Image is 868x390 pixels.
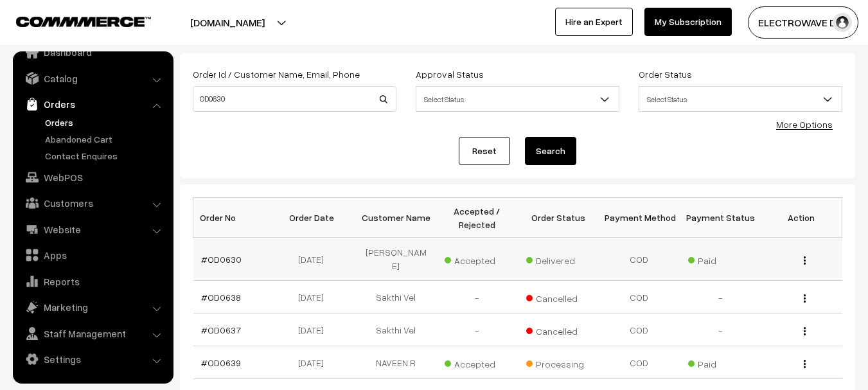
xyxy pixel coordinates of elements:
[599,346,680,379] td: COD
[776,119,833,130] a: More Options
[274,238,355,281] td: [DATE]
[16,348,169,371] a: Settings
[525,137,576,165] button: Search
[526,251,590,267] span: Delivered
[355,198,436,238] th: Customer Name
[201,357,241,368] a: #OD0639
[688,251,752,267] span: Paid
[355,238,436,281] td: [PERSON_NAME]
[599,281,680,314] td: COD
[42,132,169,146] a: Abandoned Cart
[445,354,509,371] span: Accepted
[274,281,355,314] td: [DATE]
[459,137,510,165] a: Reset
[688,354,752,371] span: Paid
[16,17,151,26] img: COMMMERCE
[193,67,360,81] label: Order Id / Customer Name, Email, Phone
[804,294,806,303] img: Menu
[416,86,619,112] span: Select Status
[16,93,169,116] a: Orders
[436,281,517,314] td: -
[193,86,396,112] input: Order Id / Customer Name / Customer Email / Customer Phone
[761,198,842,238] th: Action
[680,198,761,238] th: Payment Status
[804,327,806,335] img: Menu
[16,322,169,345] a: Staff Management
[833,13,852,32] img: user
[436,198,517,238] th: Accepted / Rejected
[644,8,732,36] a: My Subscription
[804,256,806,265] img: Menu
[201,254,242,265] a: #OD0630
[436,314,517,346] td: -
[16,40,169,64] a: Dashboard
[599,238,680,281] td: COD
[639,86,842,112] span: Select Status
[526,354,590,371] span: Processing
[16,218,169,241] a: Website
[599,314,680,346] td: COD
[16,244,169,267] a: Apps
[16,166,169,189] a: WebPOS
[16,191,169,215] a: Customers
[416,67,484,81] label: Approval Status
[201,324,241,335] a: #OD0637
[274,346,355,379] td: [DATE]
[16,67,169,90] a: Catalog
[680,314,761,346] td: -
[680,281,761,314] td: -
[355,314,436,346] td: Sakthi Vel
[526,288,590,305] span: Cancelled
[42,149,169,163] a: Contact Enquires
[526,321,590,338] span: Cancelled
[145,6,310,39] button: [DOMAIN_NAME]
[355,281,436,314] td: Sakthi Vel
[599,198,680,238] th: Payment Method
[445,251,509,267] span: Accepted
[748,6,858,39] button: ELECTROWAVE DE…
[555,8,633,36] a: Hire an Expert
[274,314,355,346] td: [DATE]
[355,346,436,379] td: NAVEEN R
[274,198,355,238] th: Order Date
[518,198,599,238] th: Order Status
[639,88,842,111] span: Select Status
[416,88,619,111] span: Select Status
[639,67,692,81] label: Order Status
[42,116,169,129] a: Orders
[16,270,169,293] a: Reports
[16,13,128,28] a: COMMMERCE
[201,292,241,303] a: #OD0638
[193,198,274,238] th: Order No
[16,296,169,319] a: Marketing
[804,360,806,368] img: Menu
